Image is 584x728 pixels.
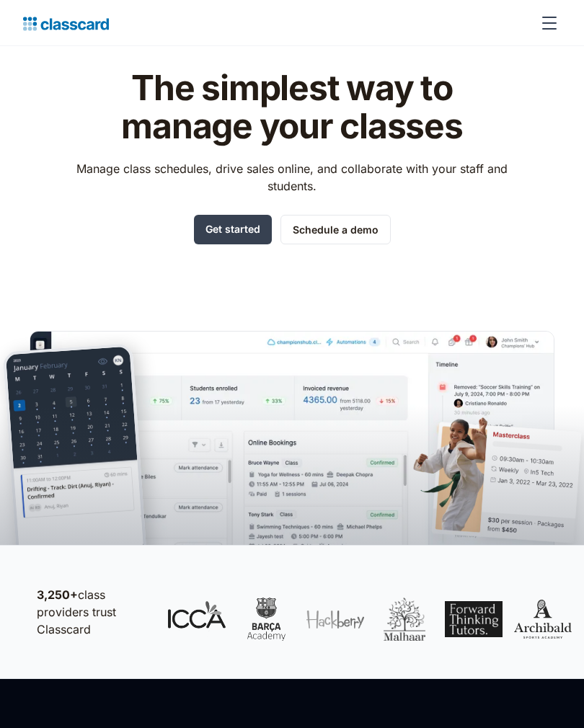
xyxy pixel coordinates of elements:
h1: The simplest way to manage your classes [63,69,521,146]
a: Schedule a demo [280,215,391,244]
a: home [23,13,109,33]
div: menu [532,6,561,40]
strong: 3,250+ [37,587,78,602]
a: Get started [194,215,272,244]
p: class providers trust Classcard [37,586,154,638]
p: Manage class schedules, drive sales online, and collaborate with your staff and students. [63,160,521,195]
